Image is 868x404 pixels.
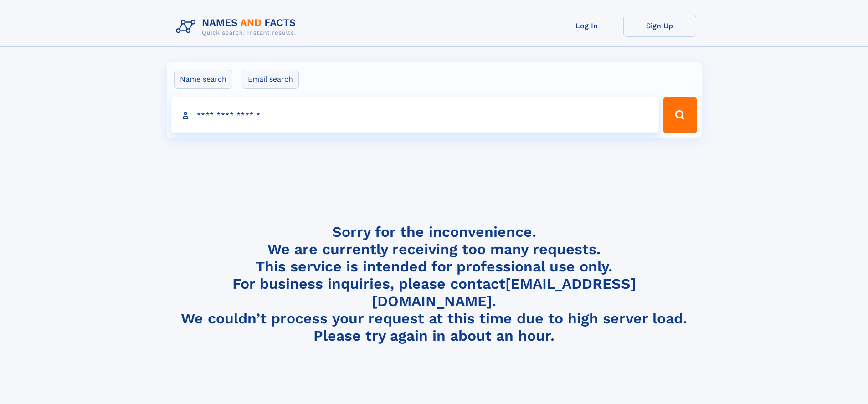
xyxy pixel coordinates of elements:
[623,15,696,37] a: Sign Up
[171,97,659,133] input: search input
[372,275,636,310] a: [EMAIL_ADDRESS][DOMAIN_NAME]
[172,223,696,345] h4: Sorry for the inconvenience. We are currently receiving too many requests. This service is intend...
[550,15,623,37] a: Log In
[174,70,232,89] label: Name search
[172,15,303,39] img: Logo Names and Facts
[242,70,299,89] label: Email search
[663,97,697,133] button: Search Button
